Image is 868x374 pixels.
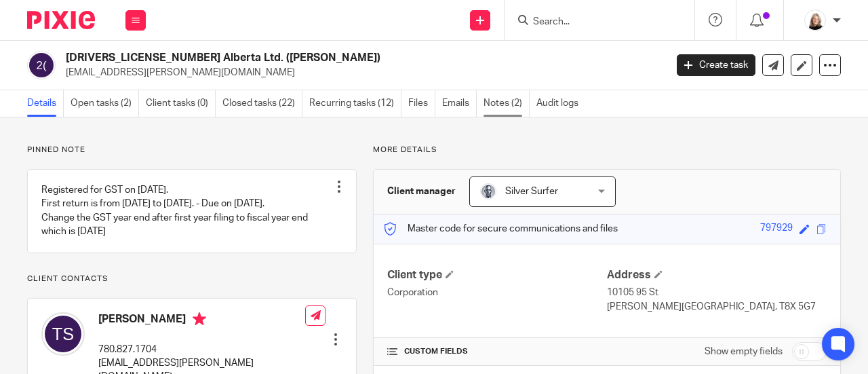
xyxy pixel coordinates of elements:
[607,300,827,314] p: [PERSON_NAME][GEOGRAPHIC_DATA], T8X 5G7
[66,66,656,79] p: [EMAIL_ADDRESS][PERSON_NAME][DOMAIN_NAME]
[27,274,357,284] p: Client contacts
[309,90,401,117] a: Recurring tasks (12)
[387,286,607,299] p: Corporation
[442,90,477,117] a: Emails
[384,222,618,236] p: Master code for secure communications and files
[71,90,139,117] a: Open tasks (2)
[480,183,496,200] img: DALLE2024-10-1011.16.04-Aheadshotofacharacterwithshinysilver-tonedskinthatresemblespolishedmetal....
[146,90,216,117] a: Client tasks (0)
[536,90,585,117] a: Audit logs
[760,221,793,237] div: 797929
[387,346,607,357] h4: CUSTOM FIELDS
[373,145,841,155] p: More details
[387,268,607,282] h4: Client type
[532,16,654,29] input: Search
[222,90,302,117] a: Closed tasks (22)
[505,187,558,196] span: Silver Surfer
[607,268,827,282] h4: Address
[27,90,64,117] a: Details
[27,51,56,79] img: svg%3E
[804,10,826,31] img: Screenshot%202023-11-02%20134555.png
[66,51,538,65] h2: [DRIVERS_LICENSE_NUMBER] Alberta Ltd. ([PERSON_NAME])
[27,11,95,29] img: Pixie
[387,185,456,198] h3: Client manager
[607,286,827,299] p: 10105 95 St
[41,312,85,356] img: svg%3E
[408,90,435,117] a: Files
[484,90,530,117] a: Notes (2)
[705,345,783,358] label: Show empty fields
[27,145,357,155] p: Pinned note
[98,343,305,356] p: 780.827.1704
[193,312,206,326] i: Primary
[98,312,305,329] h4: [PERSON_NAME]
[677,54,755,76] a: Create task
